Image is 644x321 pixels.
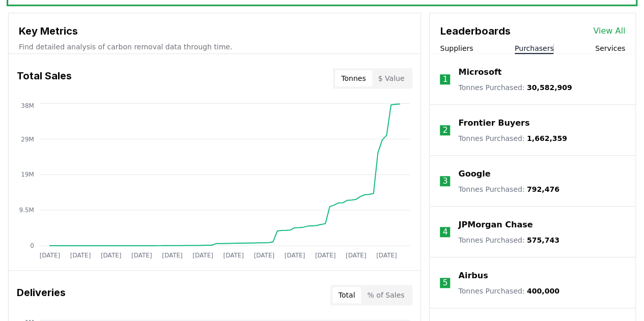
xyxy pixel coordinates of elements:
button: Total [332,287,361,303]
tspan: 19M [21,171,34,178]
p: 4 [442,226,447,238]
tspan: [DATE] [162,251,183,258]
h3: Total Sales [17,68,72,89]
span: 792,476 [527,185,559,193]
tspan: 0 [30,242,34,249]
p: 1 [442,73,447,85]
span: 30,582,909 [527,83,572,92]
span: 400,000 [527,287,559,295]
tspan: [DATE] [40,251,61,258]
span: 575,743 [527,236,559,244]
tspan: [DATE] [346,251,367,258]
tspan: [DATE] [101,251,122,258]
tspan: [DATE] [315,251,336,258]
a: JPMorgan Chase [458,219,533,231]
p: Find detailed analysis of carbon removal data through time. [19,42,410,52]
tspan: [DATE] [376,251,397,258]
button: Suppliers [440,43,473,53]
button: Services [595,43,625,53]
span: 1,662,359 [527,134,567,142]
tspan: [DATE] [285,251,305,258]
tspan: 9.5M [19,207,34,214]
h3: Deliveries [17,285,66,305]
h3: Leaderboards [440,23,510,39]
p: 3 [442,175,447,187]
p: Tonnes Purchased : [458,133,567,143]
tspan: [DATE] [131,251,152,258]
h3: Key Metrics [19,23,410,39]
a: View All [593,25,625,37]
p: Tonnes Purchased : [458,286,559,296]
p: 5 [442,277,447,289]
a: Microsoft [458,66,501,78]
p: 2 [442,124,447,136]
button: $ Value [372,70,411,86]
a: Airbus [458,270,488,282]
p: Tonnes Purchased : [458,184,559,194]
tspan: [DATE] [192,251,213,258]
button: Purchasers [515,43,554,53]
tspan: 29M [21,135,34,142]
tspan: [DATE] [223,251,244,258]
tspan: [DATE] [254,251,275,258]
button: % of Sales [361,287,410,303]
a: Frontier Buyers [458,117,529,129]
tspan: 38M [21,102,34,109]
p: Tonnes Purchased : [458,235,559,245]
a: Google [458,168,490,180]
button: Tonnes [335,70,372,86]
p: Tonnes Purchased : [458,82,572,93]
tspan: [DATE] [70,251,91,258]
